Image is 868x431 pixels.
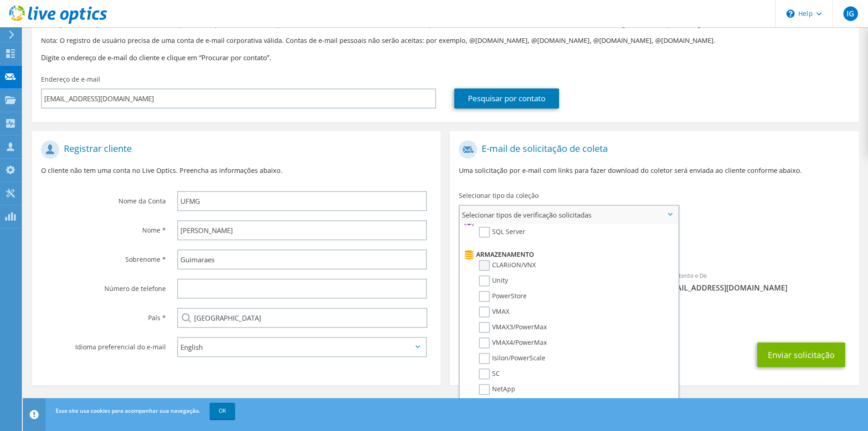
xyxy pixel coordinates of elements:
[479,260,536,271] label: CLARiiON/VNX
[479,369,500,379] label: SC
[41,36,850,46] p: Nota: O registro de usuário precisa de uma conta de e-mail corporativa válida. Contas de e-mail p...
[479,227,525,238] label: SQL Server
[56,407,200,415] span: Esse site usa cookies para acompanhar sua navegação.
[41,249,166,264] label: Sobrenome *
[41,52,850,62] h3: Digite o endereço de e-mail do cliente e clique em “Procurar por contato”.
[479,322,547,333] label: VMAX3/PowerMax
[41,140,427,159] h1: Registrar cliente
[41,337,166,352] label: Idioma preferencial do e-mail
[479,291,527,302] label: PowerStore
[479,306,509,317] label: VMAX
[479,384,515,395] label: NetApp
[41,279,166,293] label: Número de telefone
[757,343,845,367] button: Enviar solicitação
[41,166,431,176] p: O cliente não tem uma conta no Live Optics. Preencha as informações abaixo.
[479,338,547,348] label: VMAX4/PowerMax
[450,228,858,261] div: Coleções solicitadas
[210,403,235,419] a: OK
[450,302,858,333] div: CC e Responder para
[459,166,849,176] p: Uma solicitação por e-mail com links para fazer download do coletor será enviada ao cliente confo...
[459,140,845,159] h1: E-mail de solicitação de coleta
[460,206,678,224] span: Selecionar tipos de verificação solicitadas
[41,75,100,84] label: Endereço de e-mail
[843,6,858,21] span: IG
[479,275,508,286] label: Unity
[459,191,539,200] label: Selecionar tipo da coleção
[41,308,166,322] label: País *
[663,283,850,293] span: [EMAIL_ADDRESS][DOMAIN_NAME]
[786,10,795,18] svg: \n
[462,249,673,260] li: Armazenamento
[41,220,166,235] label: Nome *
[479,353,545,364] label: Isilon/PowerScale
[454,88,559,109] a: Pesquisar por contato
[41,191,166,206] label: Nome da Conta
[450,266,654,297] div: Para
[654,266,859,297] div: Remetente e De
